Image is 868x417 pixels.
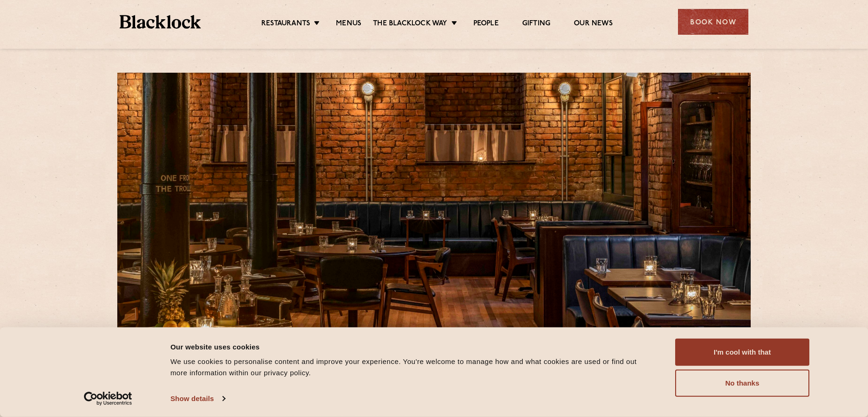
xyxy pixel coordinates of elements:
[261,19,310,30] a: Restaurants
[678,9,748,35] div: Book Now
[522,19,550,30] a: Gifting
[170,341,654,352] div: Our website uses cookies
[675,339,809,366] button: I'm cool with that
[675,370,809,397] button: No thanks
[170,392,225,406] a: Show details
[170,356,654,379] div: We use cookies to personalise content and improve your experience. You're welcome to manage how a...
[336,19,361,30] a: Menus
[120,15,201,29] img: BL_Textured_Logo-footer-cropped.svg
[473,19,499,30] a: People
[574,19,613,30] a: Our News
[373,19,447,30] a: The Blacklock Way
[67,392,149,406] a: Usercentrics Cookiebot - opens in a new window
